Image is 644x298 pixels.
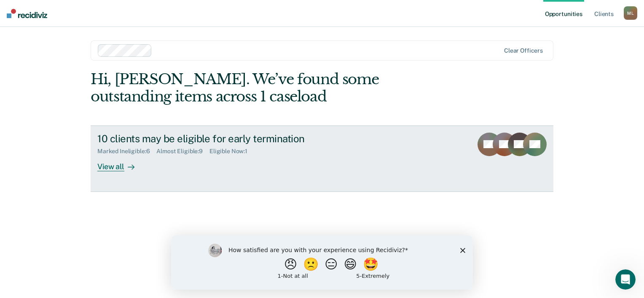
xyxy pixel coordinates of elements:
iframe: Survey by Kim from Recidiviz [171,235,473,290]
div: M L [624,6,637,20]
div: View all [97,155,145,171]
a: 10 clients may be eligible for early terminationMarked Ineligible:6Almost Eligible:9Eligible Now:... [91,125,553,192]
div: Almost Eligible : 9 [156,148,209,155]
div: Clear officers [504,47,543,54]
div: 10 clients may be eligible for early termination [97,133,393,145]
button: ML [624,6,637,20]
div: Hi, [PERSON_NAME]. We’ve found some outstanding items across 1 caseload [91,71,461,105]
img: Recidiviz [7,9,47,18]
iframe: Intercom live chat [615,269,636,290]
div: Marked Ineligible : 6 [97,148,156,155]
div: Eligible Now : 1 [209,148,254,155]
